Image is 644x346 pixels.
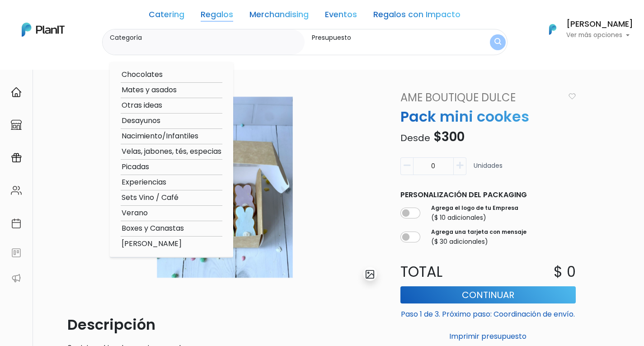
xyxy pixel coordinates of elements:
option: Otras ideas [121,100,222,111]
img: feedback-78b5a0c8f98aac82b08bfc38622c3050aee476f2c9584af64705fc4e61158814.svg [11,247,22,258]
p: ($ 10 adicionales) [431,213,518,223]
button: PlanIt Logo [PERSON_NAME] Ver más opciones [537,18,633,41]
option: Nacimiento/Infantiles [121,131,222,142]
a: Eventos [325,11,357,22]
p: Paso 1 de 3. Próximo paso: Coordinación de envío. [400,305,576,320]
img: search_button-432b6d5273f82d61273b3651a40e1bd1b912527efae98b1b7a1b2c0702e16a8d.svg [494,38,501,47]
option: Picadas [121,161,222,173]
p: Unidades [474,161,503,179]
a: Regalos [201,11,233,22]
option: Boxes y Canastas [121,223,222,234]
option: Sets Vino / Café [121,192,222,204]
a: Regalos con Impacto [373,11,461,22]
label: Agrega una tarjeta con mensaje [431,228,526,236]
img: marketplace-4ceaa7011d94191e9ded77b95e3339b90024bf715f7c57f8cf31f2d8c509eaba.svg [11,119,22,130]
p: Descripción [67,314,382,336]
img: 2000___2000-Photoroom__92_.png [67,90,382,285]
p: $ 0 [554,261,576,283]
div: ¿Necesitás ayuda? [47,9,130,26]
option: Verano [121,208,222,219]
img: home-e721727adea9d79c4d83392d1f703f7f8bce08238fde08b1acbfd93340b81755.svg [11,87,22,98]
img: campaigns-02234683943229c281be62815700db0a1741e53638e28bf9629b52c665b00959.svg [11,152,22,163]
img: partners-52edf745621dab592f3b2c58e3bca9d71375a7ef29c3b500c9f145b62cc070d4.svg [11,273,22,284]
img: PlanIt Logo [22,23,65,37]
img: PlanIt Logo [543,19,563,39]
p: Pack mini cookes [395,106,581,128]
p: Ver más opciones [566,32,633,38]
option: Experiencias [121,177,222,188]
img: heart_icon [569,93,576,100]
p: Personalización del packaging [400,190,576,200]
h6: [PERSON_NAME] [566,20,633,28]
label: Agrega el logo de tu Empresa [431,204,518,212]
p: Total [395,261,488,283]
option: Chocolates [121,69,222,81]
span: $300 [433,128,465,146]
a: Merchandising [249,11,309,22]
p: ($ 30 adicionales) [431,237,526,246]
option: Velas, jabones, tés, especias [121,146,222,157]
a: Ame Boutique Dulce [395,90,566,106]
span: Desde [400,132,430,144]
button: Continuar [400,286,576,303]
option: Desayunos [121,115,222,127]
img: people-662611757002400ad9ed0e3c099ab2801c6687ba6c219adb57efc949bc21e19d.svg [11,185,22,196]
a: Catering [149,11,184,22]
option: [PERSON_NAME] [121,238,222,250]
label: Categoría [110,33,301,43]
img: calendar-87d922413cdce8b2cf7b7f5f62616a5cf9e4887200fb71536465627b3292af00.svg [11,218,22,229]
button: Imprimir presupuesto [400,329,576,344]
img: gallery-light [365,269,375,280]
option: Mates y asados [121,85,222,96]
label: Presupuesto [312,33,463,43]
